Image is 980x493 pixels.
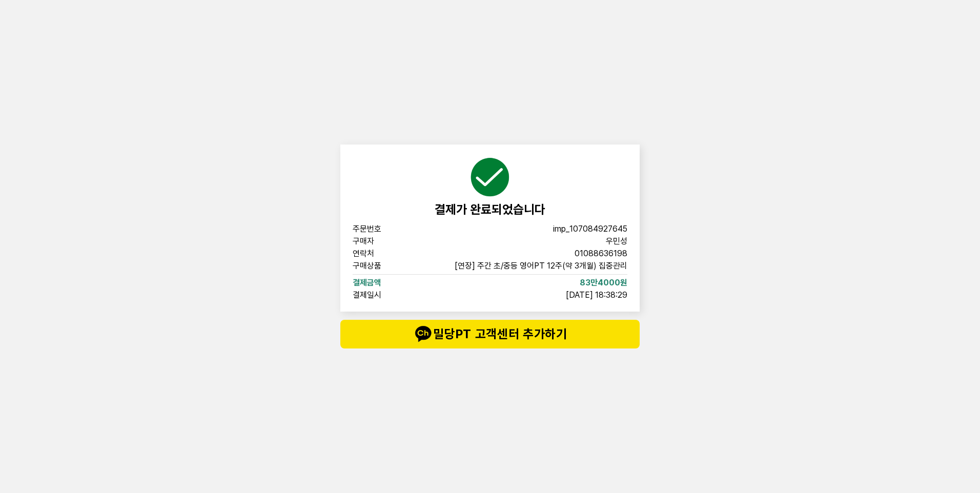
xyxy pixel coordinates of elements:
[353,237,418,245] span: 구매자
[553,225,627,233] span: imp_107084927645
[435,202,545,217] span: 결제가 완료되었습니다
[361,324,619,344] span: 밀당PT 고객센터 추가하기
[340,320,640,348] button: talk밀당PT 고객센터 추가하기
[413,324,433,344] img: talk
[353,291,418,299] span: 결제일시
[353,262,418,270] span: 구매상품
[580,279,627,287] span: 83만4000원
[353,250,418,258] span: 연락처
[469,157,511,198] img: succeed
[455,262,627,270] span: [연장] 주간 초/중등 영어PT 12주(약 3개월) 집중관리
[353,225,418,233] span: 주문번호
[575,250,627,258] span: 01088636198
[566,291,627,299] span: [DATE] 18:38:29
[606,237,627,245] span: 우민성
[353,279,418,287] span: 결제금액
